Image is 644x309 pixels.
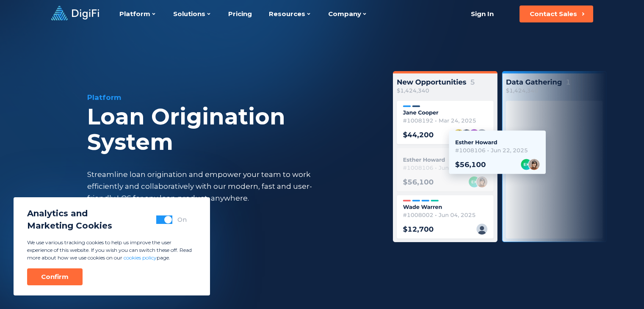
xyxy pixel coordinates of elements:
button: Confirm [27,268,83,285]
div: Streamline loan origination and empower your team to work efficiently and collaboratively with ou... [87,168,328,204]
p: We use various tracking cookies to help us improve the user experience of this website. If you wi... [27,239,196,262]
a: cookies policy [124,254,157,261]
div: Platform [87,92,372,102]
div: Loan Origination System [87,104,372,155]
div: Contact Sales [530,10,577,18]
span: Marketing Cookies [27,220,112,232]
button: Contact Sales [520,6,593,22]
div: On [177,215,187,224]
div: Confirm [41,273,69,281]
a: Sign In [461,6,504,22]
span: Analytics and [27,207,112,220]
